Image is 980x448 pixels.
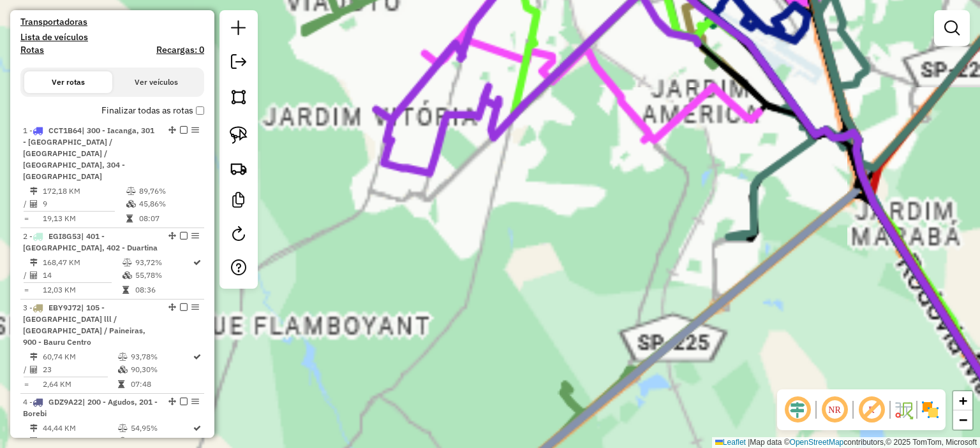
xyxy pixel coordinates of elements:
img: Exibir/Ocultar setores [920,400,940,420]
td: 55,78% [135,269,192,282]
span: 2 - [23,231,158,252]
td: 50,24% [130,435,192,447]
i: Total de Atividades [30,271,38,279]
td: 14 [42,269,122,282]
em: Opções [191,232,199,240]
em: Alterar sequência das rotas [168,232,176,240]
em: Opções [191,126,199,134]
td: = [23,378,29,391]
h4: Lista de veículos [20,32,204,43]
span: EGI8G53 [48,231,81,241]
i: Rota otimizada [193,259,201,266]
td: = [23,212,29,225]
td: 08:36 [135,284,192,296]
img: Criar rota [230,159,248,177]
i: Total de Atividades [30,366,38,373]
label: Finalizar todas as rotas [101,104,204,117]
a: Zoom out [953,410,972,430]
i: % de utilização do peso [118,424,128,432]
td: 45,86% [138,198,199,210]
span: + [959,393,967,408]
h4: Transportadoras [20,17,204,27]
td: 44,44 KM [42,422,117,435]
em: Alterar sequência das rotas [168,398,176,405]
span: Exibir rótulo [856,394,887,425]
span: CCT1B64 [48,126,82,135]
td: 07:48 [130,378,192,391]
a: Criar modelo [226,187,251,216]
em: Opções [191,398,199,405]
em: Alterar sequência das rotas [168,126,176,134]
i: Rota otimizada [193,424,201,432]
i: % de utilização do peso [118,353,128,361]
em: Finalizar rota [180,398,188,405]
span: 1 - [23,126,154,181]
button: Ver veículos [112,71,200,93]
i: Rota otimizada [193,353,201,361]
td: 93,72% [135,256,192,269]
span: Ocultar deslocamento [782,394,813,425]
em: Opções [191,303,199,311]
td: 9 [42,198,126,210]
td: 12,03 KM [42,284,122,296]
span: GDZ9A22 [48,397,82,407]
span: 3 - [23,303,145,347]
a: Exportar sessão [226,49,251,78]
i: Distância Total [30,424,38,432]
i: % de utilização da cubagem [122,271,132,279]
i: Distância Total [30,259,38,266]
a: Rotas [20,45,44,55]
span: | 105 - [GEOGRAPHIC_DATA] lll / [GEOGRAPHIC_DATA] / Paineiras, 900 - Bauru Centro [23,303,145,347]
a: Reroteirizar Sessão [226,221,251,250]
span: − [959,412,967,428]
td: 54,95% [130,422,192,435]
em: Finalizar rota [180,126,188,134]
td: / [23,198,29,210]
td: 93,78% [130,350,192,363]
input: Finalizar todas as rotas [196,106,204,115]
td: = [23,284,29,296]
td: / [23,435,29,447]
td: 08:07 [138,212,199,225]
h4: Recargas: 0 [156,45,204,55]
i: Total de Atividades [30,200,38,208]
a: Leaflet [715,438,746,447]
td: / [23,363,29,376]
img: Selecionar atividades - polígono [230,88,248,106]
i: Total de Atividades [30,437,38,445]
em: Finalizar rota [180,232,188,240]
i: % de utilização do peso [126,187,136,195]
td: 7 [42,435,117,447]
img: Fluxo de ruas [893,400,914,420]
i: % de utilização da cubagem [126,200,136,208]
a: Zoom in [953,391,972,410]
span: | 300 - Iacanga, 301 - [GEOGRAPHIC_DATA] / [GEOGRAPHIC_DATA] / [GEOGRAPHIC_DATA], 304 - [GEOGRAPH... [23,126,154,181]
i: Tempo total em rota [118,380,124,388]
i: % de utilização da cubagem [118,366,128,373]
span: Ocultar NR [819,394,850,425]
em: Alterar sequência das rotas [168,303,176,311]
div: Map data © contributors,© 2025 TomTom, Microsoft [712,437,980,448]
span: | 401 - [GEOGRAPHIC_DATA], 402 - Duartina [23,231,158,252]
a: Exibir filtros [939,15,965,41]
a: Nova sessão e pesquisa [226,15,251,44]
span: | [748,438,750,447]
td: 60,74 KM [42,350,117,363]
td: 90,30% [130,363,192,376]
img: Selecionar atividades - laço [230,126,248,144]
i: % de utilização do peso [122,259,132,266]
i: Distância Total [30,353,38,361]
span: 4 - [23,397,158,418]
i: Distância Total [30,187,38,195]
a: OpenStreetMap [790,438,844,447]
td: 172,18 KM [42,185,126,198]
td: 2,64 KM [42,378,117,391]
i: Tempo total em rota [126,215,133,222]
span: EBY9J72 [48,303,81,312]
a: Criar rota [225,154,253,182]
em: Finalizar rota [180,303,188,311]
i: % de utilização da cubagem [118,437,128,445]
button: Ver rotas [24,71,112,93]
i: Tempo total em rota [122,286,129,294]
